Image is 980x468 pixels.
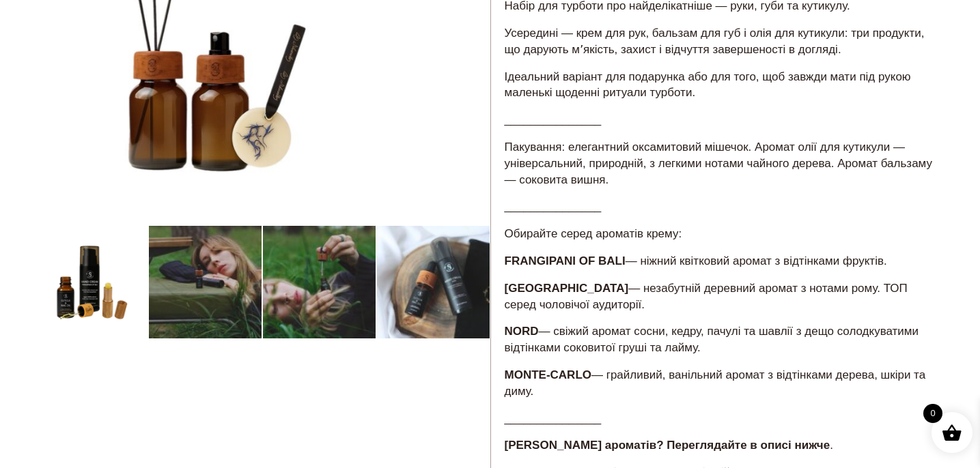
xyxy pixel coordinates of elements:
[505,282,629,295] strong: [GEOGRAPHIC_DATA]
[505,69,933,102] p: Ідеальний варіант для подарунка або для того, щоб завжди мати під рукою маленькі щоденні ритуали ...
[505,199,933,215] p: _______________
[505,253,933,269] p: — ніжний квітковий аромат з відтінками фруктів.
[505,254,626,267] strong: FRANGIPANI OF BALI
[505,325,539,338] strong: NORD
[505,368,591,381] strong: MONTE-CARLO
[505,226,933,242] p: Обирайте серед ароматів крему:
[923,404,942,423] span: 0
[505,411,933,427] p: _______________
[505,139,933,188] p: Пакування: елегантний оксамитовий мішечок. Аромат олії для кутикули — універсальний, природній, з...
[505,323,933,356] p: — свіжий аромат сосни, кедру, пачулі та шавлії з дещо солодкуватими відтінками соковитої груші та...
[505,367,933,400] p: — грайливий, ванільний аромат з відтінками дерева, шкіри та диму.
[505,112,933,128] p: _______________
[505,280,933,313] p: — незабутній деревний аромат з нотами рому. ТОП серед чоловічої аудиторії.
[505,25,933,58] p: Усередині — крем для рук, бальзам для губ і олія для кутикули: три продукти, що дарують мʼякість,...
[505,439,830,452] strong: [PERSON_NAME] ароматів? Переглядайте в описі нижче
[505,437,933,454] p: .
